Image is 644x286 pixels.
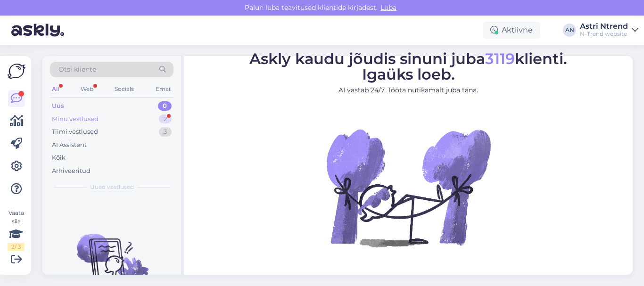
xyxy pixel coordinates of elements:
[158,101,172,111] div: 0
[378,3,399,12] span: Luba
[323,103,493,272] img: No Chat active
[90,183,134,191] span: Uued vestlused
[563,24,576,37] div: AN
[52,140,87,150] div: AI Assistent
[485,49,515,68] span: 3119
[580,30,628,38] div: N-Trend website
[113,83,136,95] div: Socials
[52,114,99,124] div: Minu vestlused
[580,23,638,38] a: Astri NtrendN-Trend website
[8,209,25,251] div: Vaata siia
[52,101,64,111] div: Uus
[52,127,98,137] div: Tiimi vestlused
[79,83,95,95] div: Web
[580,23,628,30] div: Astri Ntrend
[50,83,61,95] div: All
[249,49,567,83] span: Askly kaudu jõudis sinuni juba klienti. Igaüks loeb.
[52,166,91,176] div: Arhiveeritud
[58,65,96,74] span: Otsi kliente
[159,114,172,124] div: 2
[8,243,25,251] div: 2 / 3
[483,22,540,39] div: Aktiivne
[52,153,66,163] div: Kõik
[154,83,173,95] div: Email
[8,64,25,79] img: Askly Logo
[159,127,172,137] div: 3
[249,85,567,95] p: AI vastab 24/7. Tööta nutikamalt juba täna.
